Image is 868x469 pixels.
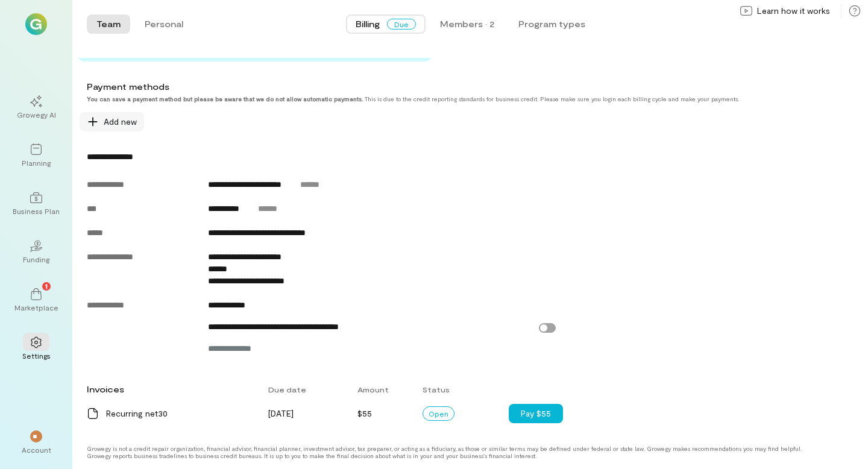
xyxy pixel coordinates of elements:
a: Funding [14,230,58,274]
strong: You can save a payment method but please be aware that we do not allow automatic payments. [87,95,363,102]
button: Pay $55 [509,404,563,423]
div: Status [415,379,509,400]
div: Settings [22,351,51,360]
span: 1 [45,280,48,291]
a: Growegy AI [14,86,58,129]
span: Due [387,19,416,30]
div: Invoices [80,377,261,401]
button: BillingDue [346,14,426,34]
div: Recurring net30 [106,408,254,420]
div: Business Plan [13,206,60,216]
div: Planning [22,158,51,168]
a: Business Plan [14,182,58,225]
div: This is due to the credit reporting standards for business credit. Please make sure you login eac... [87,95,785,102]
div: Growegy is not a credit repair organization, financial advisor, financial planner, investment adv... [87,445,810,459]
button: Team [87,14,130,34]
a: Marketplace [14,279,58,322]
button: Members · 2 [430,14,504,34]
div: Due date [261,379,350,400]
button: Personal [135,14,193,34]
span: Add new [104,116,137,128]
div: Payment methods [87,81,785,93]
button: Program types [509,14,595,34]
a: Settings [14,327,58,370]
div: Marketplace [14,303,58,312]
span: Learn how it works [757,5,830,17]
div: Open [423,406,454,421]
div: Growegy AI [17,110,56,119]
div: Account [22,445,51,455]
div: Members · 2 [440,18,494,30]
div: Amount [350,379,416,400]
span: Billing [356,18,380,30]
div: Funding [23,254,49,264]
a: Planning [14,134,58,177]
span: [DATE] [268,408,294,418]
span: $55 [357,408,372,418]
